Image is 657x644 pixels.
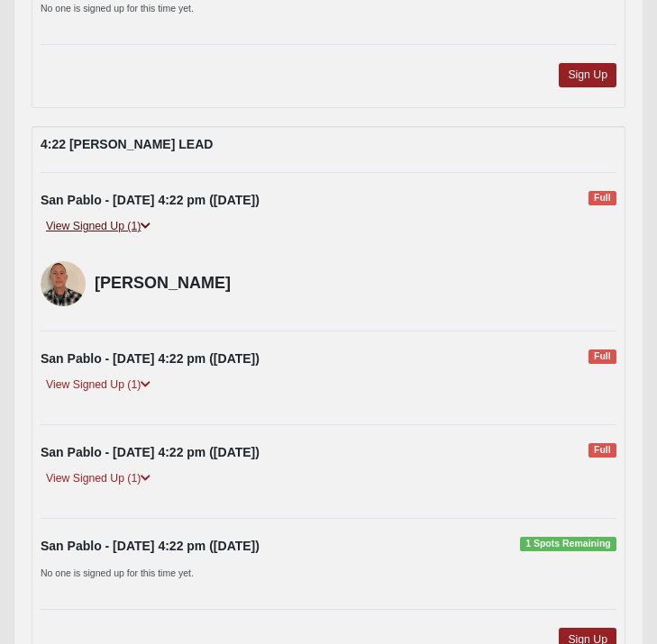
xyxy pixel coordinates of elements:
[520,537,616,551] span: 1 Spots Remaining
[41,445,260,459] strong: San Pablo - [DATE] 4:22 pm ([DATE])
[41,261,86,306] img: John Stewart
[41,193,260,207] strong: San Pablo - [DATE] 4:22 pm ([DATE])
[41,137,213,151] strong: 4:22 [PERSON_NAME] LEAD
[41,539,260,553] strong: San Pablo - [DATE] 4:22 pm ([DATE])
[95,274,616,294] h4: [PERSON_NAME]
[41,469,156,488] a: View Signed Up (1)
[589,443,616,458] span: Full
[41,3,194,14] small: No one is signed up for this time yet.
[589,349,616,364] span: Full
[589,191,616,205] span: Full
[41,351,260,366] strong: San Pablo - [DATE] 4:22 pm ([DATE])
[559,63,616,87] a: Sign Up
[41,217,156,236] a: View Signed Up (1)
[41,376,156,395] a: View Signed Up (1)
[41,567,194,578] small: No one is signed up for this time yet.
